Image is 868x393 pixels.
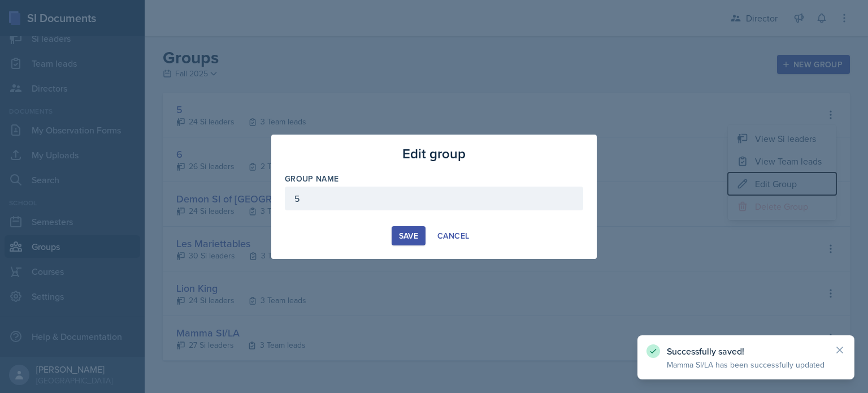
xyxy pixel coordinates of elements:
div: Save [399,231,418,240]
button: Cancel [430,226,476,245]
p: Successfully saved! [667,346,825,357]
label: Group Name [285,173,339,184]
p: Mamma SI/LA has been successfully updated [667,359,825,370]
div: Cancel [437,231,469,240]
input: Enter group name [285,187,583,210]
button: Save [392,226,426,245]
h3: Edit group [402,144,466,164]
